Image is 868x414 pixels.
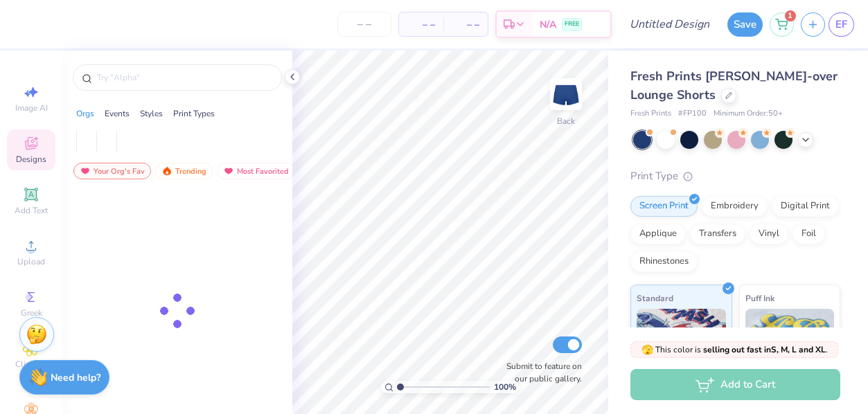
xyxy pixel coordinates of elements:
span: Minimum Order: 50 + [714,108,783,120]
img: most_fav.gif [223,166,234,176]
div: Trending [155,163,213,179]
img: Back [552,80,580,108]
div: Rhinestones [630,251,698,272]
label: Submit to feature on our public gallery. [499,360,582,385]
span: Upload [17,256,45,267]
span: Puff Ink [745,291,774,305]
span: # FP100 [678,108,707,120]
img: most_fav.gif [80,166,91,176]
img: Puff Ink [745,309,835,378]
span: 🫣 [641,343,653,357]
span: Add Text [15,205,48,216]
input: Try "Alpha" [96,71,273,84]
strong: selling out fast in S, M, L and XL [703,344,826,355]
span: Image AI [15,102,48,114]
div: Styles [140,107,163,120]
span: N/A [540,17,556,32]
span: – – [407,17,435,32]
div: Foil [792,224,825,244]
div: Your Org's Fav [73,163,151,179]
div: Print Type [630,168,840,184]
span: – – [452,17,479,32]
a: EF [829,12,854,37]
img: Standard [637,309,726,378]
span: Greek [21,307,42,318]
span: Designs [16,154,46,165]
div: Vinyl [750,224,788,244]
div: Events [105,107,130,120]
span: FREE [565,19,579,29]
span: EF [835,17,847,33]
img: trending.gif [161,166,172,176]
input: – – [337,12,391,37]
div: Embroidery [702,196,768,217]
div: Transfers [690,224,745,244]
div: Applique [630,224,686,244]
span: Standard [637,291,673,305]
div: Back [557,115,575,127]
span: Fresh Prints [630,108,671,120]
span: Clipart & logos [7,359,55,381]
strong: Need help? [51,371,100,384]
span: Fresh Prints [PERSON_NAME]-over Lounge Shorts [630,68,838,103]
span: This color is . [641,343,828,356]
div: Print Types [173,107,215,120]
div: Orgs [76,107,94,120]
span: 100 % [494,381,516,393]
button: Save [727,12,763,37]
div: Digital Print [772,196,839,217]
span: 1 [785,10,796,21]
input: Untitled Design [619,10,720,38]
div: Screen Print [630,196,698,217]
div: Most Favorited [217,163,295,179]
